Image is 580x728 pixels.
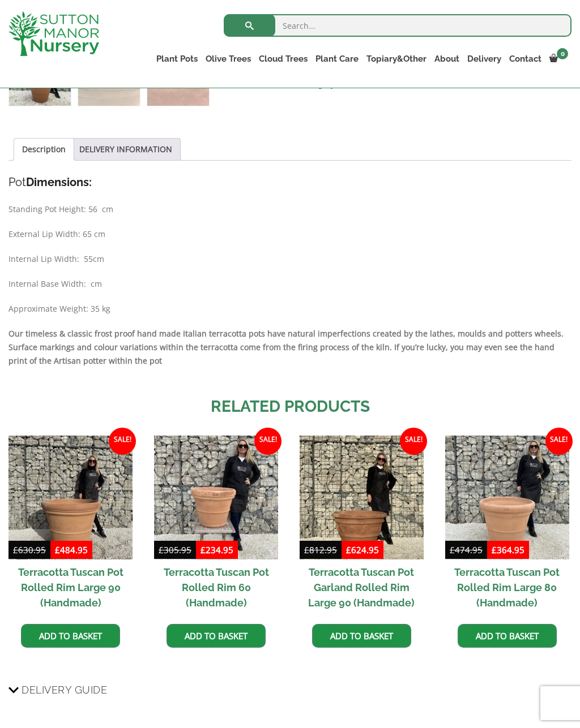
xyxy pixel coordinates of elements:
[492,544,497,555] span: £
[304,544,337,555] bdi: 812.95
[8,11,99,56] img: logo
[8,252,572,266] p: Internal Lip Width: 55cm
[430,51,463,67] a: About
[362,51,430,67] a: Topiary&Other
[545,428,573,455] span: Sale!
[8,436,133,559] img: Terracotta Tuscan Pot Rolled Rim Large 90 (Handmade)
[312,51,362,67] a: Plant Care
[201,544,233,555] bdi: 234.95
[154,559,278,615] h2: Terracotta Tuscan Pot Rolled Rim 60 (Handmade)
[22,679,107,700] span: Delivery Guide
[8,302,572,316] p: Approximate Weight: 35 kg
[55,544,60,555] span: £
[159,544,191,555] bdi: 305.95
[254,428,282,455] span: Sale!
[202,51,255,67] a: Olive Trees
[13,544,18,555] span: £
[167,624,266,648] a: Add to basket: “Terracotta Tuscan Pot Rolled Rim 60 (Handmade)”
[79,139,172,160] a: DELIVERY INFORMATION
[8,328,564,366] strong: Our timeless & classic frost proof hand made Italian terracotta pots have natural imperfections c...
[304,544,309,555] span: £
[300,559,424,615] h2: Terracotta Tuscan Pot Garland Rolled Rim Large 90 (Handmade)
[21,624,120,648] a: Add to basket: “Terracotta Tuscan Pot Rolled Rim Large 90 (Handmade)”
[492,544,524,555] bdi: 364.95
[255,51,312,67] a: Cloud Trees
[312,624,411,648] a: Add to basket: “Terracotta Tuscan Pot Garland Rolled Rim Large 90 (Handmade)”
[8,277,572,291] p: Internal Base Width: cm
[224,14,572,37] input: Search...
[445,436,569,615] a: Sale! Terracotta Tuscan Pot Rolled Rim Large 80 (Handmade)
[445,559,569,615] h2: Terracotta Tuscan Pot Rolled Rim Large 80 (Handmade)
[201,544,206,555] span: £
[8,203,572,216] p: Standing Pot Height: 56 cm
[300,436,424,615] a: Sale! Terracotta Tuscan Pot Garland Rolled Rim Large 90 (Handmade)
[154,436,278,615] a: Sale! Terracotta Tuscan Pot Rolled Rim 60 (Handmade)
[55,544,88,555] bdi: 484.95
[109,428,136,455] span: Sale!
[346,544,379,555] bdi: 624.95
[159,544,164,555] span: £
[154,436,278,559] img: Terracotta Tuscan Pot Rolled Rim 60 (Handmade)
[22,139,66,160] a: Description
[445,436,569,559] img: Terracotta Tuscan Pot Rolled Rim Large 80 (Handmade)
[26,175,92,189] strong: Dimensions:
[346,544,351,555] span: £
[458,624,557,648] a: Add to basket: “Terracotta Tuscan Pot Rolled Rim Large 80 (Handmade)”
[8,436,133,615] a: Sale! Terracotta Tuscan Pot Rolled Rim Large 90 (Handmade)
[450,544,483,555] bdi: 474.95
[13,544,46,555] bdi: 630.95
[8,227,572,241] p: External Lip Width: 65 cm
[8,395,572,419] h2: Related products
[300,436,424,559] img: Terracotta Tuscan Pot Garland Rolled Rim Large 90 (Handmade)
[545,51,572,67] a: 0
[463,51,505,67] a: Delivery
[8,174,572,191] h4: Pot
[450,544,455,555] span: £
[8,559,133,615] h2: Terracotta Tuscan Pot Rolled Rim Large 90 (Handmade)
[505,51,545,67] a: Contact
[400,428,427,455] span: Sale!
[557,48,568,59] span: 0
[152,51,202,67] a: Plant Pots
